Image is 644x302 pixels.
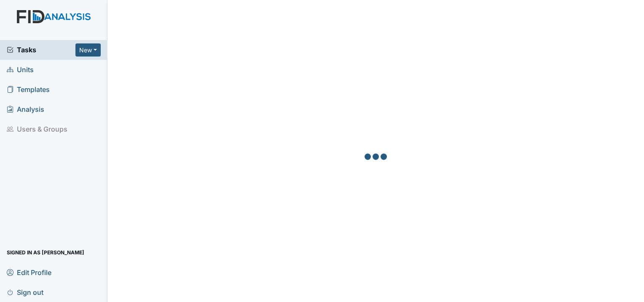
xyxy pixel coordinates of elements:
[7,63,34,76] span: Units
[7,266,51,279] span: Edit Profile
[7,83,50,96] span: Templates
[7,246,84,259] span: Signed in as [PERSON_NAME]
[7,103,44,116] span: Analysis
[7,45,75,55] a: Tasks
[7,286,43,299] span: Sign out
[75,43,101,57] button: New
